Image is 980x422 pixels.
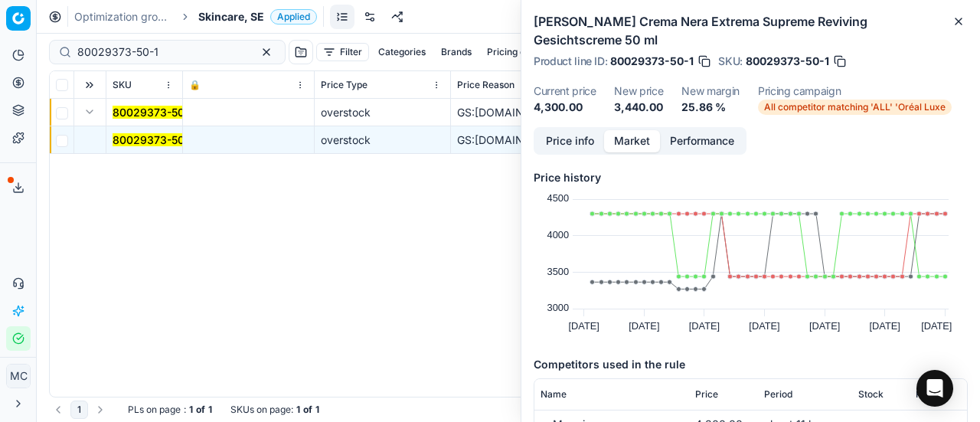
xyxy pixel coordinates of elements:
[921,320,952,332] text: [DATE]
[435,43,478,61] button: Brands
[614,86,663,97] dt: New price
[113,133,194,146] mark: 80029373-50-1
[113,106,194,119] mark: 80029373-50-1
[916,388,945,401] span: Promo
[457,132,551,148] div: GS:[DOMAIN_NAME]
[80,103,99,121] button: Expand
[128,404,212,416] div: :
[208,404,212,416] strong: 1
[113,79,132,91] span: SKU
[547,302,569,313] text: 3000
[457,79,514,91] span: Price Reason
[764,388,792,401] span: Period
[74,9,172,25] a: Optimization groups
[916,370,953,407] div: Open Intercom Messenger
[695,388,718,401] span: Price
[660,130,744,152] button: Performance
[321,132,444,148] div: overstock
[858,388,884,401] span: Stock
[614,100,663,115] dd: 3,440.00
[372,43,432,61] button: Categories
[746,54,829,69] span: 80029373-50-1
[718,56,743,67] span: SKU :
[230,404,293,416] span: SKUs on page :
[681,86,740,97] dt: New margin
[457,105,551,120] div: GS:[DOMAIN_NAME]
[547,266,569,277] text: 3500
[534,56,607,67] span: Product line ID :
[536,130,604,152] button: Price info
[541,388,567,401] span: Name
[534,12,968,49] h2: [PERSON_NAME] Crema Nera Extrema Supreme Reviving Gesichtscreme 50 ml
[189,79,201,91] span: 🔒
[547,192,569,204] text: 4500
[629,320,659,332] text: [DATE]
[534,100,596,115] dd: 4,300.00
[74,9,317,25] nav: breadcrumb
[315,404,319,416] strong: 1
[758,100,952,115] span: All competitor matching 'ALL' 'Oréal Luxe
[198,9,264,25] span: Skincare, SE
[569,320,599,332] text: [DATE]
[198,9,317,25] span: Skincare, SEApplied
[547,229,569,240] text: 4000
[749,320,779,332] text: [DATE]
[128,404,181,416] span: PLs on page
[196,404,205,416] strong: of
[113,105,194,120] button: 80029373-50-1
[80,76,99,94] button: Expand all
[303,404,312,416] strong: of
[49,401,109,419] nav: pagination
[189,404,193,416] strong: 1
[809,320,840,332] text: [DATE]
[91,401,109,419] button: Go to next page
[681,100,740,115] dd: 25.86 %
[534,86,596,97] dt: Current price
[296,404,300,416] strong: 1
[77,44,245,60] input: Search by SKU or title
[534,357,968,372] h5: Competitors used in the rule
[758,86,952,97] dt: Pricing campaign
[113,132,194,148] button: 80029373-50-1
[316,43,369,61] button: Filter
[870,320,900,332] text: [DATE]
[49,401,67,419] button: Go to previous page
[604,130,660,152] button: Market
[321,79,367,91] span: Price Type
[6,364,31,388] button: MC
[534,170,968,185] h5: Price history
[481,43,569,61] button: Pricing campaign
[70,401,88,419] button: 1
[321,105,444,120] div: overstock
[689,320,720,332] text: [DATE]
[7,365,30,388] span: MC
[610,54,694,69] span: 80029373-50-1
[270,9,317,25] span: Applied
